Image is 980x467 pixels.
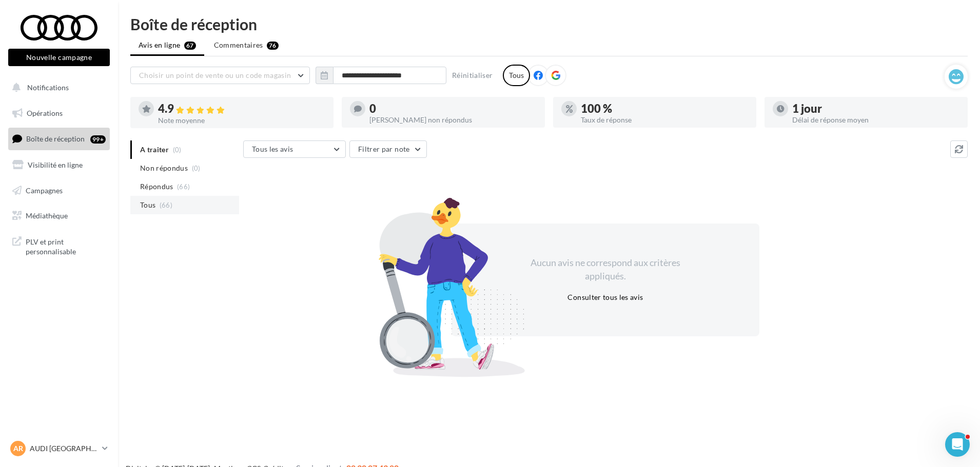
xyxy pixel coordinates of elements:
[130,67,310,84] button: Choisir un point de vente ou un code magasin
[6,180,112,201] a: Campagnes
[6,154,112,176] a: Visibilité en ligne
[13,443,23,454] span: AR
[158,103,325,115] div: 4.9
[243,140,346,158] button: Tous les avis
[369,116,537,124] div: [PERSON_NAME] non répondus
[792,103,959,114] div: 1 jour
[140,163,188,173] span: Non répondus
[26,211,68,220] span: Médiathèque
[139,71,291,79] span: Choisir un point de vente ou un code magasin
[6,103,112,124] a: Opérations
[160,201,172,209] span: (66)
[90,135,106,144] div: 99+
[349,140,427,158] button: Filtrer par note
[26,186,63,194] span: Campagnes
[267,42,279,50] div: 76
[792,116,959,124] div: Délai de réponse moyen
[6,128,112,150] a: Boîte de réception99+
[563,291,647,303] button: Consulter tous les avis
[6,77,108,98] button: Notifications
[448,69,497,82] button: Réinitialiser
[177,182,190,191] span: (66)
[26,235,106,257] span: PLV et print personnalisable
[252,145,293,153] span: Tous les avis
[8,439,110,458] a: AR AUDI [GEOGRAPHIC_DATA]
[517,256,694,282] div: Aucun avis ne correspond aux critères appliqués.
[192,164,201,172] span: (0)
[140,200,155,210] span: Tous
[130,16,968,32] div: Boîte de réception
[140,181,173,192] span: Répondus
[581,103,748,114] div: 100 %
[27,109,63,117] span: Opérations
[27,83,69,92] span: Notifications
[503,65,530,86] div: Tous
[214,40,263,50] span: Commentaires
[8,49,110,66] button: Nouvelle campagne
[6,205,112,227] a: Médiathèque
[158,117,325,124] div: Note moyenne
[945,432,970,457] iframe: Intercom live chat
[6,231,112,261] a: PLV et print personnalisable
[26,134,85,143] span: Boîte de réception
[28,160,83,169] span: Visibilité en ligne
[369,103,537,114] div: 0
[30,443,98,454] p: AUDI [GEOGRAPHIC_DATA]
[581,116,748,124] div: Taux de réponse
